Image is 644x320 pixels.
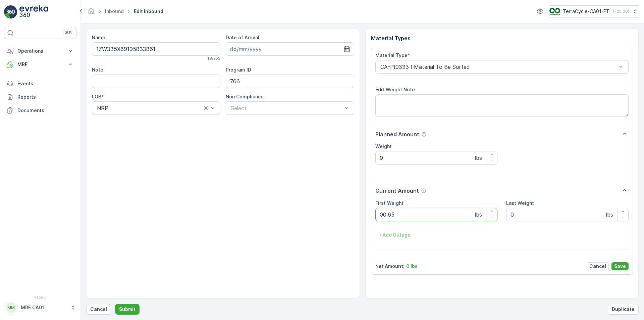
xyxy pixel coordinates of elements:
[549,8,560,15] img: TC_BVHiTW6.png
[587,262,609,270] button: Cancel
[563,8,610,15] p: TerraCycle-CA01-FTI
[17,80,74,87] p: Events
[421,132,427,137] div: Help Tooltip Icon
[226,35,259,40] label: Date of Arrival
[375,187,419,195] p: Current Amount
[119,306,136,313] p: Submit
[226,94,264,99] label: Non Compliance
[17,94,74,100] p: Reports
[4,301,76,315] button: MMMRF.CA01
[19,5,48,19] img: logo_light-DOdMpM7g.png
[421,188,426,193] div: Help Tooltip Icon
[612,306,635,313] p: Duplicate
[371,34,633,42] p: Material Types
[375,200,404,206] label: First Weight
[4,58,76,71] button: MRF
[132,8,165,15] span: Edit Inbound
[608,304,639,315] button: Duplicate
[375,87,415,92] label: Edit Weight Note
[105,8,124,14] a: Inbound
[231,104,342,112] p: Select
[375,130,419,138] p: Planned Amount
[6,302,16,313] div: MM
[549,5,639,17] button: TerraCycle-CA01-FTI(-05:00)
[92,67,103,73] label: Note
[375,263,405,270] p: Net Amount :
[606,211,613,219] p: lbs
[475,154,482,162] p: lbs
[115,304,140,315] button: Submit
[17,61,63,68] p: MRF
[86,304,111,315] button: Cancel
[21,304,67,311] p: MRF.CA01
[17,107,74,114] p: Documents
[92,35,105,40] label: Name
[375,230,415,240] button: +Add Outage
[475,211,482,219] p: lbs
[589,263,606,270] p: Cancel
[614,263,626,270] p: Save
[226,67,251,73] label: Program ID
[406,263,418,270] p: 0 lbs
[613,9,629,14] p: ( -05:00 )
[17,48,63,54] p: Operations
[375,52,408,58] label: Material Type
[88,10,95,16] a: Homepage
[4,295,76,299] span: v 1.52.0
[611,262,629,270] button: Save
[4,5,17,19] img: logo
[375,143,392,149] label: Weight
[379,232,411,238] p: + Add Outage
[506,200,534,206] label: Last Weight
[4,77,76,90] a: Events
[4,90,76,104] a: Reports
[226,42,354,56] input: dd/mm/yyyy
[4,104,76,117] a: Documents
[92,94,101,99] label: LOB
[4,44,76,58] button: Operations
[90,306,107,313] p: Cancel
[207,56,220,61] p: 18 / 255
[65,30,72,36] p: ⌘B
